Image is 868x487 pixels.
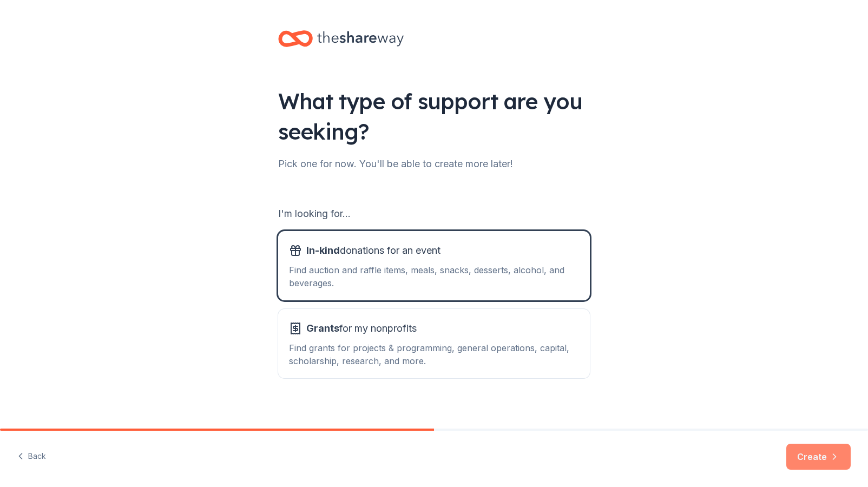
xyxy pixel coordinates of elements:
button: Create [786,444,851,470]
div: What type of support are you seeking? [278,86,590,147]
span: Grants [306,323,339,334]
span: for my nonprofits [306,320,417,337]
div: Find auction and raffle items, meals, snacks, desserts, alcohol, and beverages. [289,264,579,289]
button: In-kinddonations for an eventFind auction and raffle items, meals, snacks, desserts, alcohol, and... [278,231,590,300]
div: Find grants for projects & programming, general operations, capital, scholarship, research, and m... [289,341,579,367]
span: In-kind [306,245,340,256]
span: donations for an event [306,242,440,259]
div: Pick one for now. You'll be able to create more later! [278,155,590,173]
div: I'm looking for... [278,205,590,222]
button: Back [17,445,46,468]
button: Grantsfor my nonprofitsFind grants for projects & programming, general operations, capital, schol... [278,309,590,378]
